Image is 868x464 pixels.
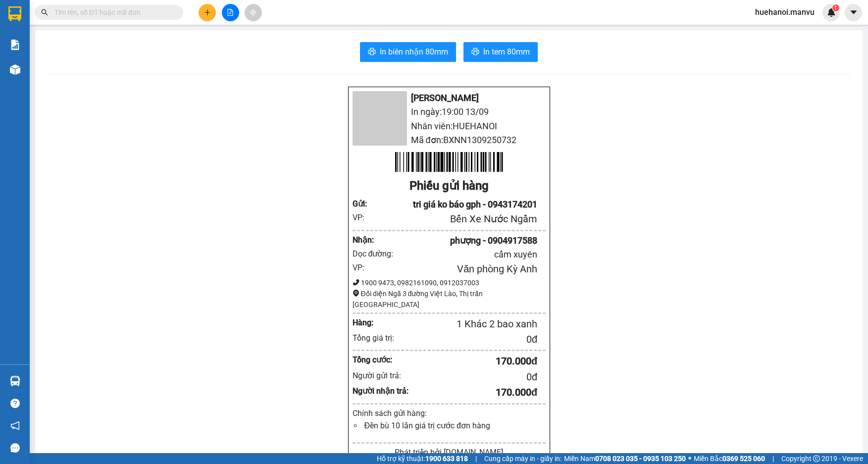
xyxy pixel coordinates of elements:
li: In ngày: 19:00 13/09 [353,105,546,119]
li: Nhân viên: HUEHANOI [353,119,546,133]
span: | [772,453,774,464]
span: copyright [813,455,820,462]
span: printer [368,48,376,57]
span: search [41,9,48,16]
div: Gửi : [353,198,377,210]
span: 1 [834,4,837,11]
span: In biên nhận 80mm [380,46,448,58]
span: plus [204,9,211,16]
span: Miền Bắc [694,453,765,464]
li: Đền bù 10 lần giá trị cước đơn hàng [362,419,546,432]
span: | [475,453,477,464]
img: icon-new-feature [827,8,836,17]
div: Đối diện Ngã 3 đường Việt Lào, Thị trấn [GEOGRAPHIC_DATA] [353,288,546,310]
li: [PERSON_NAME] [353,91,546,105]
div: 1 Khác 2 bao xanh [393,316,538,332]
div: phượng - 0904917588 [376,234,537,248]
span: file-add [227,9,234,16]
div: Văn phòng Kỳ Anh [376,261,537,277]
img: warehouse-icon [10,64,20,75]
span: Miền Nam [564,453,686,464]
sup: 1 [832,4,839,11]
span: notification [10,421,20,430]
span: printer [471,48,479,57]
button: printerIn biên nhận 80mm [360,42,456,62]
li: Mã đơn: BXNN1309250732 [353,133,546,147]
span: Hỗ trợ kỹ thuật: [377,453,468,464]
div: Nhận : [353,234,377,246]
div: Chính sách gửi hàng: [353,407,546,419]
img: warehouse-icon [10,376,20,386]
button: printerIn tem 80mm [463,42,538,62]
div: Dọc đường: [353,248,401,260]
div: 0 đ [408,369,537,385]
div: cẩm xuyên [401,248,537,261]
span: Cung cấp máy in - giấy in: [484,453,562,464]
span: message [10,443,20,453]
div: VP: [353,211,377,224]
div: VP: [353,261,377,274]
div: Bến Xe Nước Ngầm [376,211,537,227]
button: caret-down [845,4,862,21]
div: Người nhận trả: [353,385,409,397]
span: question-circle [10,399,20,408]
span: environment [353,290,359,297]
span: huehanoi.manvu [747,6,822,18]
div: Phát triển bởi [DOMAIN_NAME] [353,446,546,459]
span: phone [353,279,359,286]
span: aim [250,9,256,16]
img: logo-vxr [8,6,21,21]
strong: 0708 023 035 - 0935 103 250 [595,455,686,463]
img: solution-icon [10,40,20,50]
input: Tìm tên, số ĐT hoặc mã đơn [54,7,171,18]
button: file-add [222,4,239,21]
div: 170.000 đ [408,385,537,400]
div: 1900 9473, 0982161090, 0912037003 [353,277,546,288]
div: Tổng cước: [353,354,409,366]
button: plus [199,4,216,21]
div: 0 đ [408,332,537,347]
button: aim [245,4,262,21]
span: caret-down [849,8,858,17]
div: 170.000 đ [408,354,537,369]
div: Hàng: [353,316,393,329]
strong: 0369 525 060 [722,455,765,463]
span: In tem 80mm [483,46,530,58]
span: ⚪️ [688,457,691,461]
strong: 1900 633 818 [425,455,468,463]
div: Phiếu gửi hàng [353,177,546,196]
div: Người gửi trả: [353,369,409,382]
div: Tổng giá trị: [353,332,409,344]
div: tri giá ko báo gph - 0943174201 [376,198,537,211]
